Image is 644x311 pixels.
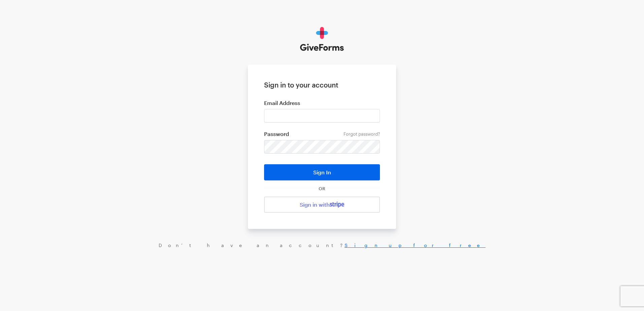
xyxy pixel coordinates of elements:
img: GiveForms [300,27,344,51]
a: Sign in with [264,197,380,213]
div: Don’t have an account? [7,242,637,248]
label: Email Address [264,100,380,106]
img: stripe-07469f1003232ad58a8838275b02f7af1ac9ba95304e10fa954b414cd571f63b.svg [330,202,344,208]
h1: Sign in to your account [264,81,380,89]
label: Password [264,131,380,137]
a: Forgot password? [344,131,380,137]
a: Sign up for free [345,242,486,248]
span: OR [317,186,327,191]
button: Sign In [264,164,380,180]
